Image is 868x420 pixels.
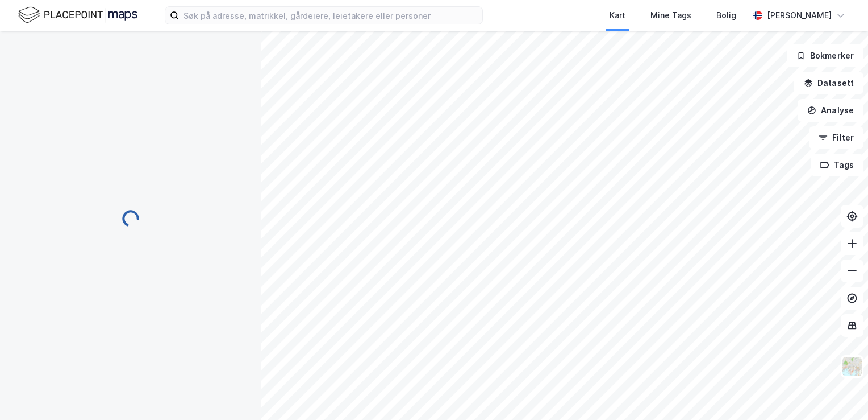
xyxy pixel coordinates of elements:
[794,72,863,94] button: Datasett
[610,9,625,22] div: Kart
[811,365,868,420] div: Kontrollprogram for chat
[787,44,863,67] button: Bokmerker
[841,356,863,377] img: Z
[179,7,482,24] input: Søk på adresse, matrikkel, gårdeiere, leietakere eller personer
[716,9,736,22] div: Bolig
[122,209,140,228] img: spinner.a6d8c91a73a9ac5275cf975e30b51cfb.svg
[809,126,863,149] button: Filter
[650,9,691,22] div: Mine Tags
[18,5,137,25] img: logo.f888ab2527a4732fd821a326f86c7f29.svg
[798,99,863,122] button: Analyse
[811,365,868,420] iframe: Chat Widget
[811,154,863,176] button: Tags
[767,9,832,22] div: [PERSON_NAME]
